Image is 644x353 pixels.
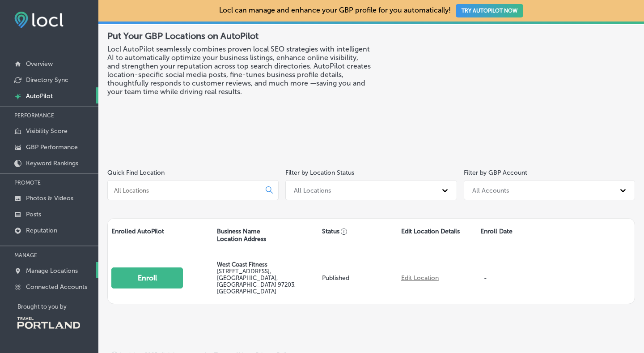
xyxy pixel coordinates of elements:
[477,219,556,252] div: Enroll Date
[26,211,41,218] p: Posts
[108,219,213,252] div: Enrolled AutoPilot
[26,227,57,234] p: Reputation
[26,283,87,291] p: Connected Accounts
[17,317,80,329] img: Travel Portland
[111,267,183,288] button: Enroll
[401,274,439,282] a: Edit Location
[107,30,371,41] h2: Put Your GBP Locations on AutoPilot
[26,267,78,275] p: Manage Locations
[107,45,371,96] h3: Locl AutoPilot seamlessly combines proven local SEO strategies with intelligent AI to automatical...
[213,219,319,252] div: Business Name Location Address
[113,186,258,194] input: All Locations
[26,143,78,151] p: GBP Performance
[26,127,68,135] p: Visibility Score
[26,159,78,167] p: Keyword Rankings
[107,169,165,176] label: Quick Find Location
[424,30,635,149] iframe: Locl: AutoPilot Overview
[217,261,315,268] p: West Coast Fitness
[26,76,68,84] p: Directory Sync
[26,194,73,202] p: Photos & Videos
[17,303,98,310] p: Brought to you by
[217,268,296,295] label: [STREET_ADDRESS] , [GEOGRAPHIC_DATA], [GEOGRAPHIC_DATA] 97203, [GEOGRAPHIC_DATA]
[26,60,53,68] p: Overview
[472,186,509,194] div: All Accounts
[456,4,523,17] button: TRY AUTOPILOT NOW
[322,274,394,282] p: Published
[398,219,477,252] div: Edit Location Details
[318,219,398,252] div: Status
[14,12,64,28] img: fda3e92497d09a02dc62c9cd864e3231.png
[26,92,53,100] p: AutoPilot
[285,169,354,176] label: Filter by Location Status
[480,265,500,291] p: -
[294,186,331,194] div: All Locations
[464,169,527,176] label: Filter by GBP Account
